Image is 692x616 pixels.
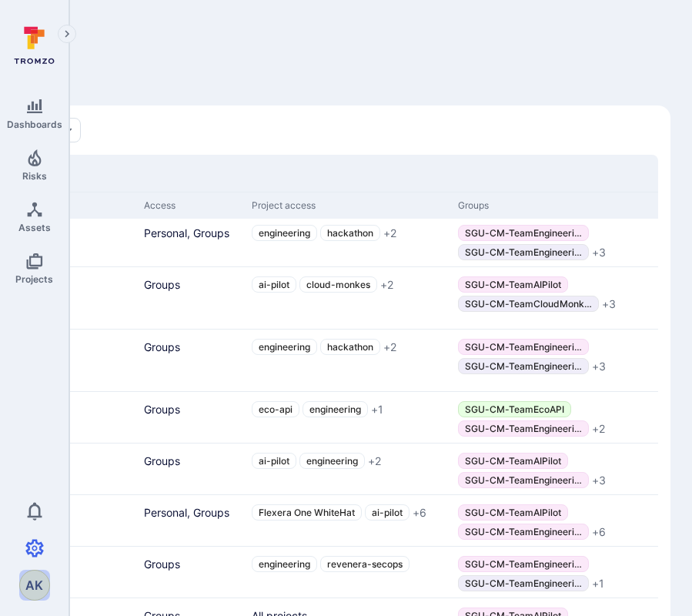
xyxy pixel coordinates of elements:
a: Flexera One WhiteHat [252,504,362,521]
span: engineering [259,341,310,353]
a: SGU-CM-TeamEngineeringNoServiceAccounts [458,244,589,260]
span: + 6 [413,505,426,521]
span: + 2 [592,421,605,437]
a: hackathon [320,339,380,355]
div: Cell for Access [138,498,246,546]
a: SGU-CM-TeamEngineering [458,524,589,540]
a: SGU-CM-TeamEngineering [458,225,589,241]
span: engineering [259,558,310,570]
div: Cell for Project access [246,270,452,329]
a: revenera-secops [320,556,410,572]
a: engineering [252,339,317,355]
div: Cell for Groups [452,219,658,266]
div: Cell for Groups [452,447,658,494]
div: Cell for Project access [246,333,452,391]
span: + 3 [592,473,606,488]
div: Abhinav Kalidasan [19,570,50,601]
span: engineering [259,227,310,239]
span: SGU-CM-TeamCloudMonk … [465,298,592,310]
div: Cell for Groups [452,498,658,546]
span: SGU-CM-TeamEngineeri … [465,423,582,434]
button: AK [19,570,50,601]
span: ai-pilot [259,279,289,290]
div: Groups [144,453,239,469]
span: SGU-CM-TeamEngineeri … [465,360,582,372]
div: Groups [144,556,239,572]
div: Cell for Project access [246,498,452,546]
div: Cell for Project access [246,447,452,494]
div: Cell for Access [138,333,246,391]
div: Cell for Access [138,550,246,598]
span: + 3 [592,359,606,374]
button: Expand navigation menu [58,25,76,43]
span: SGU-CM-TeamEcoAPI [465,403,564,415]
span: revenera-secops [327,558,403,570]
a: SGU-CM-TeamAIPilot [458,453,568,469]
span: Flexera One WhiteHat [259,507,355,518]
div: Cell for Project access [246,550,452,598]
div: Groups [144,276,239,293]
a: SGU-CM-TeamEngineering [458,420,589,437]
div: Cell for Groups [452,333,658,391]
span: hackathon [327,227,373,239]
span: + 2 [380,277,393,293]
a: engineering [299,453,365,469]
a: SGU-CM-TeamEcoAPI [458,401,571,417]
span: SGU-CM-TeamAIPilot [465,507,561,518]
a: engineering [252,225,317,241]
span: cloud-monkes [306,279,370,290]
a: SGU-CM-TeamEngineering [458,556,589,572]
div: Personal, Groups [144,225,239,241]
span: SGU-CM-TeamEngineeri … [465,341,582,353]
div: Groups [144,339,239,355]
a: SGU-CM-TeamEngineeringNoServiceAccounts [458,358,589,374]
div: Cell for Project access [246,395,452,443]
span: Risks [22,170,47,182]
span: SGU-CM-TeamEngineeri … [465,526,582,537]
div: Access [144,199,239,213]
span: engineering [309,403,361,415]
span: + 2 [383,340,396,355]
span: + 3 [592,245,606,260]
span: + 2 [368,454,381,469]
span: + 2 [383,226,396,241]
span: SGU-CM-TeamEngineeri … [465,227,582,239]
a: engineering [252,556,317,572]
a: SGU-CM-TeamAIPilot [458,276,568,293]
div: Groups [144,401,239,417]
div: Cell for Project access [246,219,452,266]
a: ai-pilot [252,276,296,293]
div: Cell for Access [138,395,246,443]
div: Cell for Groups [452,395,658,443]
div: Cell for Access [138,270,246,329]
span: engineering [306,455,358,467]
a: SGU-CM-TeamEngineering [458,339,589,355]
span: SGU-CM-TeamEngineeri … [465,246,582,258]
div: Cell for Groups [452,270,658,329]
span: + 1 [371,402,383,417]
span: SGU-CM-TeamEngineeri … [465,577,582,589]
a: cloud-monkes [299,276,377,293]
span: ai-pilot [372,507,403,518]
a: SGU-CM-TeamEngineeringNoServiceAccounts [458,575,589,591]
div: Cell for Groups [452,550,658,598]
span: hackathon [327,341,373,353]
a: ai-pilot [252,453,296,469]
span: eco-api [259,403,293,415]
span: + 3 [602,296,616,312]
a: engineering [303,401,368,417]
div: Groups [458,199,652,213]
span: + 6 [592,524,606,540]
a: SGU-CM-TeamAIPilot [458,504,568,521]
a: ai-pilot [365,504,410,521]
div: Cell for Access [138,219,246,266]
span: + 1 [592,576,604,591]
span: Dashboards [7,119,62,130]
span: SGU-CM-TeamEngineeri … [465,474,582,486]
span: SGU-CM-TeamEngineeri … [465,558,582,570]
div: Cell for Access [138,447,246,494]
span: ai-pilot [259,455,289,467]
span: Projects [15,273,53,285]
div: Project access [252,199,446,213]
div: Personal, Groups [144,504,239,521]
